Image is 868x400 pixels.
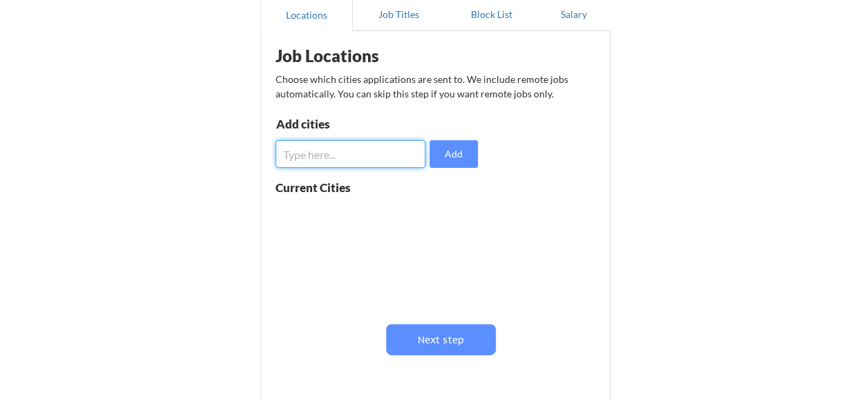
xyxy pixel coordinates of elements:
button: Add [430,140,478,168]
div: Job Locations [276,48,450,64]
div: Choose which cities applications are sent to. We include remote jobs automatically. You can skip ... [276,72,594,101]
input: Type here... [276,140,426,168]
div: Add cities [276,118,419,130]
div: Current Cities [276,182,381,193]
button: Next step [386,324,496,355]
